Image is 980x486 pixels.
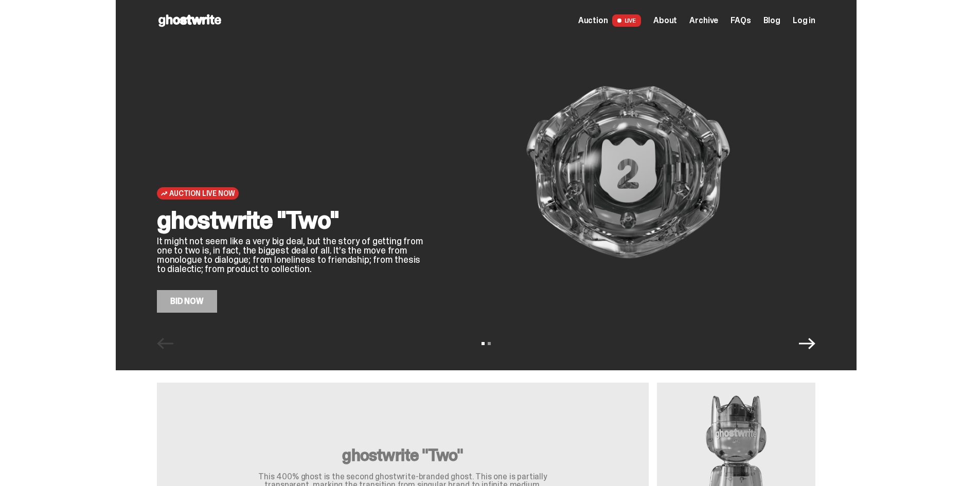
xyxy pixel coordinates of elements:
[653,16,677,25] a: About
[793,16,815,25] a: Log in
[578,14,641,27] a: Auction LIVE
[763,16,780,25] a: Blog
[612,14,642,27] span: LIVE
[157,290,217,313] a: Bid Now
[730,16,751,25] a: FAQs
[689,16,718,25] a: Archive
[441,32,815,313] img: ghostwrite "Two"
[799,335,815,352] button: Next
[578,16,608,25] span: Auction
[157,208,424,232] h2: ghostwrite "Two"
[488,342,491,345] button: View slide 2
[238,447,567,463] h3: ghostwrite "Two"
[157,237,424,274] p: It might not seem like a very big deal, but the story of getting from one to two is, in fact, the...
[169,189,235,197] span: Auction Live Now
[482,342,485,345] button: View slide 1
